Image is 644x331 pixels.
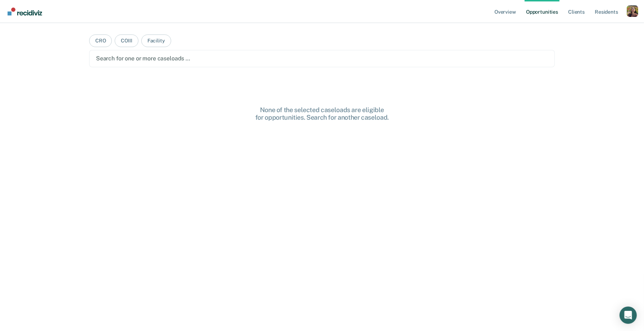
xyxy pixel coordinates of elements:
[627,5,638,17] button: Profile dropdown button
[207,106,437,121] div: None of the selected caseloads are eligible for opportunities. Search for another caseload.
[115,35,138,47] button: COIII
[141,35,171,47] button: Facility
[8,8,42,15] img: Recidiviz
[620,307,637,324] div: Open Intercom Messenger
[89,35,112,47] button: CRO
